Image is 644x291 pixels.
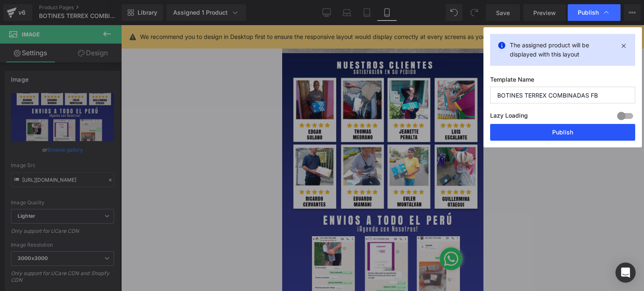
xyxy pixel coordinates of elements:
[615,263,636,283] div: Open Intercom Messenger
[490,124,635,141] button: Publish
[578,9,599,16] span: Publish
[490,76,635,87] label: Template Name
[510,41,615,59] p: The assigned product will be displayed with this layout
[490,110,528,124] label: Lazy Loading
